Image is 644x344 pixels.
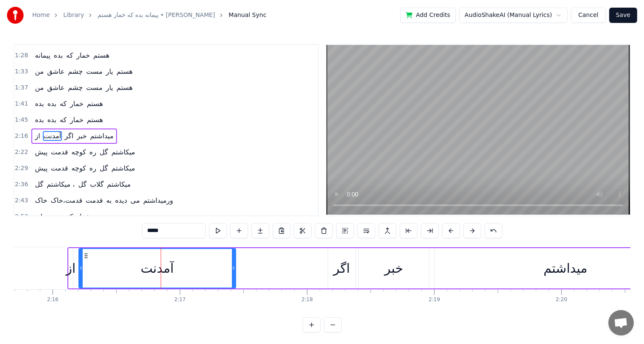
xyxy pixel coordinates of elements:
[385,259,403,278] div: خبر
[15,164,28,173] span: 2:29
[86,99,104,109] span: هستم
[34,131,41,141] span: از
[53,50,64,60] span: بده
[43,131,62,141] span: آمدنت
[130,196,141,205] span: می
[77,179,87,189] span: گل
[86,115,104,125] span: هستم
[571,8,605,23] button: Cancel
[15,196,28,205] span: 2:43
[34,163,48,173] span: پیش
[15,100,28,108] span: 1:41
[46,83,65,92] span: عاشق
[229,11,266,20] span: Manual Sync
[47,296,59,303] div: 2:16
[142,196,174,205] span: ورمیداشتم
[609,8,637,23] button: Save
[50,163,69,173] span: قدمت
[544,259,587,278] div: میداشتم
[301,296,313,303] div: 2:18
[116,67,134,76] span: هستم
[50,147,69,157] span: قدمت
[65,50,74,60] span: که
[70,147,86,157] span: کوچه
[141,259,174,278] div: آمدنت
[89,179,104,189] span: گلاب
[34,179,44,189] span: گل
[69,115,84,125] span: خمار
[34,115,45,125] span: بده
[65,212,74,221] span: که
[53,212,64,221] span: بده
[15,51,28,60] span: 1:28
[89,147,97,157] span: ره
[75,50,91,60] span: خمار
[556,296,567,303] div: 2:20
[106,179,131,189] span: میکاشتم
[50,196,84,205] span: قدمت،خاک
[34,212,51,221] span: پیمانه
[89,131,114,141] span: میداشتم
[7,7,24,24] img: youka
[64,131,74,141] span: اگر
[59,115,67,125] span: که
[34,99,45,109] span: بده
[333,259,350,278] div: اگر
[15,180,28,189] span: 2:36
[67,67,84,76] span: چشم
[85,196,103,205] span: قدمت
[114,196,128,205] span: دیده
[63,11,84,20] a: Library
[75,212,91,221] span: خمار
[15,132,28,140] span: 2:16
[105,196,112,205] span: به
[98,11,215,20] a: پیمانه بده که خمار هستم • [PERSON_NAME]
[92,212,110,221] span: هستم
[400,8,456,23] button: Add Credits
[111,163,136,173] span: میکاشتم
[429,296,440,303] div: 2:19
[174,296,186,303] div: 2:17
[47,99,57,109] span: بده
[15,67,28,76] span: 1:33
[34,83,45,92] span: من
[76,131,88,141] span: خبر
[15,148,28,157] span: 2:22
[47,115,57,125] span: بده
[34,196,48,205] span: خاک
[15,116,28,124] span: 1:45
[99,147,109,157] span: گل
[67,83,84,92] span: چشم
[32,11,50,20] a: Home
[15,213,28,221] span: 2:53
[85,83,103,92] span: مست
[111,147,136,157] span: میکاشتم
[34,67,45,76] span: من
[105,83,114,92] span: یار
[15,84,28,92] span: 1:37
[99,163,109,173] span: گل
[46,179,75,189] span: میکاشتم ،
[46,67,65,76] span: عاشق
[92,50,110,60] span: هستم
[66,259,75,278] div: از
[34,147,48,157] span: پیش
[59,99,67,109] span: که
[608,310,634,336] a: Open chat
[85,67,103,76] span: مست
[70,163,86,173] span: کوچه
[89,163,97,173] span: ره
[32,11,266,20] nav: breadcrumb
[34,50,51,60] span: پیمانه
[105,67,114,76] span: یار
[69,99,84,109] span: خمار
[116,83,134,92] span: هستم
